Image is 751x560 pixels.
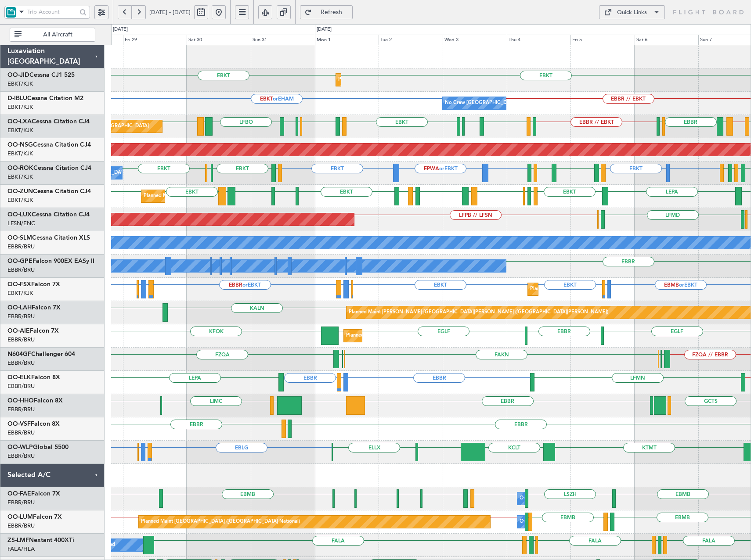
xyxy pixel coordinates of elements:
a: N604GFChallenger 604 [7,351,75,357]
div: Thu 4 [507,35,571,45]
span: OO-WLP [7,444,33,450]
a: OO-FSXFalcon 7X [7,281,60,287]
span: OO-VSF [7,421,31,427]
span: OO-LUX [7,212,32,218]
a: OO-ROKCessna Citation CJ4 [7,165,91,171]
span: Refresh [314,9,350,15]
a: OO-LAHFalcon 7X [7,305,61,311]
a: OO-AIEFalcon 7X [7,328,59,334]
span: OO-FSX [7,281,31,287]
a: EBBR/BRU [7,243,35,251]
a: OO-ZUNCessna Citation CJ4 [7,188,91,194]
div: Tue 2 [379,35,443,45]
span: OO-LUM [7,514,33,520]
span: All Aircraft [23,32,92,38]
div: Owner Melsbroek Air Base [520,515,579,528]
span: N604GF [7,351,31,357]
a: OO-FAEFalcon 7X [7,491,60,497]
input: Trip Account [27,5,77,18]
a: EBBR/BRU [7,382,35,390]
span: OO-NSG [7,142,33,148]
a: EBBR/BRU [7,499,35,506]
div: Planned Maint Kortrijk-[GEOGRAPHIC_DATA] [144,190,246,203]
a: EBKT/KJK [7,196,33,204]
div: No Crew [GEOGRAPHIC_DATA] ([GEOGRAPHIC_DATA] National) [445,97,592,110]
div: Owner [GEOGRAPHIC_DATA]-[GEOGRAPHIC_DATA] [61,166,180,179]
span: OO-LXA [7,118,32,125]
span: D-IBLU [7,95,27,101]
div: [DATE] [113,26,128,33]
span: OO-GPE [7,258,32,264]
a: OO-SLMCessna Citation XLS [7,235,90,241]
a: FALA/HLA [7,545,35,553]
a: EBKT/KJK [7,150,33,158]
div: Sun 31 [251,35,315,45]
a: EBBR/BRU [7,359,35,367]
a: EBBR/BRU [7,429,35,437]
a: OO-WLPGlobal 5500 [7,444,69,450]
a: OO-JIDCessna CJ1 525 [7,72,75,78]
span: OO-ZUN [7,188,33,194]
span: OO-LAH [7,305,32,311]
a: EBBR/BRU [7,336,35,344]
span: OO-SLM [7,235,32,241]
a: EBKT/KJK [7,103,33,111]
div: Fri 5 [570,35,635,45]
div: Owner Melsbroek Air Base [520,492,579,505]
a: OO-ELKFalcon 8X [7,374,60,381]
div: Quick Links [617,8,647,17]
a: OO-LUXCessna Citation CJ4 [7,212,90,218]
div: Planned Maint [GEOGRAPHIC_DATA] ([GEOGRAPHIC_DATA]) [346,329,484,342]
div: Planned Maint Kortrijk-[GEOGRAPHIC_DATA] [530,283,632,296]
a: OO-NSGCessna Citation CJ4 [7,142,91,148]
span: OO-AIE [7,328,30,334]
div: Mon 1 [315,35,379,45]
a: OO-VSFFalcon 8X [7,421,60,427]
span: ZS-LMF [7,537,29,543]
a: EBBR/BRU [7,406,35,413]
span: [DATE] - [DATE] [149,8,191,16]
a: EBKT/KJK [7,289,33,297]
a: OO-LUMFalcon 7X [7,514,62,520]
span: OO-JID [7,72,29,78]
a: ZS-LMFNextant 400XTi [7,537,74,543]
a: EBKT/KJK [7,80,33,88]
a: EBBR/BRU [7,266,35,274]
button: Quick Links [599,5,665,19]
span: OO-HHO [7,398,34,404]
a: EBBR/BRU [7,522,35,530]
span: OO-ELK [7,374,31,381]
span: OO-ROK [7,165,33,171]
div: Fri 29 [123,35,187,45]
button: All Aircraft [10,28,95,42]
div: Wed 3 [443,35,507,45]
a: EBBR/BRU [7,452,35,460]
a: EBBR/BRU [7,312,35,320]
a: D-IBLUCessna Citation M2 [7,95,83,101]
div: Planned Maint [PERSON_NAME]-[GEOGRAPHIC_DATA][PERSON_NAME] ([GEOGRAPHIC_DATA][PERSON_NAME]) [349,306,608,319]
div: [DATE] [317,26,332,33]
div: Planned Maint Kortrijk-[GEOGRAPHIC_DATA] [338,73,440,86]
a: OO-HHOFalcon 8X [7,398,63,404]
div: Planned Maint [GEOGRAPHIC_DATA] ([GEOGRAPHIC_DATA] National) [141,515,300,528]
div: Sat 6 [635,35,699,45]
a: OO-GPEFalcon 900EX EASy II [7,258,94,264]
a: EBKT/KJK [7,126,33,134]
a: EBKT/KJK [7,173,33,181]
span: OO-FAE [7,491,31,497]
a: OO-LXACessna Citation CJ4 [7,118,90,125]
button: Refresh [300,5,353,19]
div: Sat 30 [187,35,251,45]
a: LFSN/ENC [7,219,35,227]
